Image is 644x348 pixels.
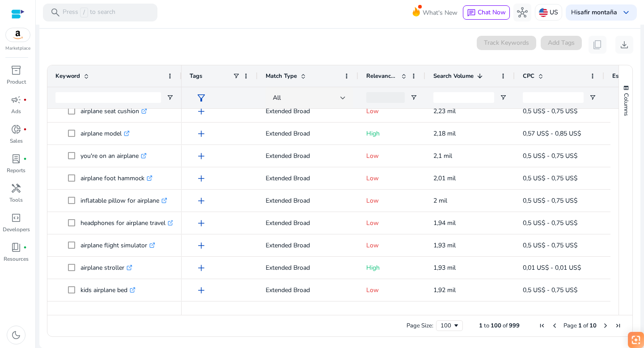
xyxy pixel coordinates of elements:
[423,5,458,21] span: What's New
[366,236,417,255] p: Low
[23,98,27,102] span: fiber_manual_record
[266,124,350,143] p: Extended Broad
[11,124,21,135] span: donut_small
[523,72,534,80] span: CPC
[433,174,456,182] span: 2,01 mil
[11,183,21,194] span: handyman
[10,137,23,145] p: Sales
[196,263,207,273] span: add
[196,240,207,251] span: add
[190,72,202,80] span: Tags
[266,169,350,187] p: Extended Broad
[614,322,622,329] div: Last Page
[523,263,581,272] span: 0,01 US$ - 0,01 US$
[4,255,29,263] p: Resources
[80,303,162,322] p: airplane bluetooth adapter
[410,94,417,101] button: Open Filter Menu
[366,281,417,299] p: Low
[509,322,520,330] span: 999
[80,124,130,143] p: airplane model
[366,124,417,143] p: High
[538,322,546,329] div: First Page
[619,39,630,50] span: download
[577,8,617,17] b: safir montaña
[366,147,417,165] p: Low
[407,322,433,330] div: Page Size:
[366,72,398,80] span: Relevance Score
[80,102,147,120] p: airplane seat cushion
[463,5,510,20] button: chatChat Now
[7,166,25,174] p: Reports
[55,72,80,80] span: Keyword
[436,320,463,331] div: Page Size
[80,236,155,255] p: airplane flight simulator
[196,106,207,117] span: add
[80,214,174,232] p: headphones for airplane travel
[433,241,456,250] span: 1,93 mil
[196,151,207,161] span: add
[467,8,476,17] span: chat
[563,322,577,330] span: Page
[11,153,21,164] span: lab_profile
[589,322,597,330] span: 10
[571,9,617,16] p: Hi
[366,191,417,210] p: Low
[11,330,21,340] span: dark_mode
[23,127,27,131] span: fiber_manual_record
[433,72,474,80] span: Search Volume
[523,107,577,115] span: 0,5 US$ - 0,75 US$
[7,78,26,86] p: Product
[266,236,350,255] p: Extended Broad
[366,169,417,187] p: Low
[523,174,577,182] span: 0,5 US$ - 0,75 US$
[196,285,207,296] span: add
[602,322,609,329] div: Next Page
[11,107,21,115] p: Ads
[366,259,417,277] p: High
[63,8,115,17] p: Press to search
[80,8,88,17] span: /
[5,45,30,52] p: Marketplace
[615,36,633,54] button: download
[11,212,21,223] span: code_blocks
[578,322,582,330] span: 1
[517,7,528,18] span: hub
[50,7,61,18] span: search
[266,281,350,299] p: Extended Broad
[523,129,581,138] span: 0,57 US$ - 0,85 US$
[366,303,417,322] p: Low
[11,94,21,105] span: campaign
[523,241,577,250] span: 0,5 US$ - 0,75 US$
[366,102,417,120] p: Low
[523,196,577,205] span: 0,5 US$ - 0,75 US$
[196,128,207,139] span: add
[266,191,350,210] p: Extended Broad
[166,94,174,101] button: Open Filter Menu
[433,92,494,103] input: Search Volume Filter Input
[80,191,167,210] p: inflatable pillow for airplane
[484,322,489,330] span: to
[523,219,577,227] span: 0,5 US$ - 0,75 US$
[622,93,630,116] span: Columns
[196,93,207,103] span: filter_alt
[523,92,584,103] input: CPC Filter Input
[6,28,30,42] img: amazon.svg
[523,286,577,294] span: 0,5 US$ - 0,75 US$
[266,147,350,165] p: Extended Broad
[366,214,417,232] p: Low
[550,4,558,20] p: US
[523,152,577,160] span: 0,5 US$ - 0,75 US$
[551,322,558,329] div: Previous Page
[539,8,548,17] img: us.svg
[3,225,30,233] p: Developers
[433,286,456,294] span: 1,92 mil
[80,169,153,187] p: airplane foot hammock
[266,214,350,232] p: Extended Broad
[55,92,161,103] input: Keyword Filter Input
[433,152,452,160] span: 2,1 mil
[266,102,350,120] p: Extended Broad
[433,107,456,115] span: 2,23 mil
[433,196,447,205] span: 2 mil
[80,259,132,277] p: airplane stroller
[196,195,207,206] span: add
